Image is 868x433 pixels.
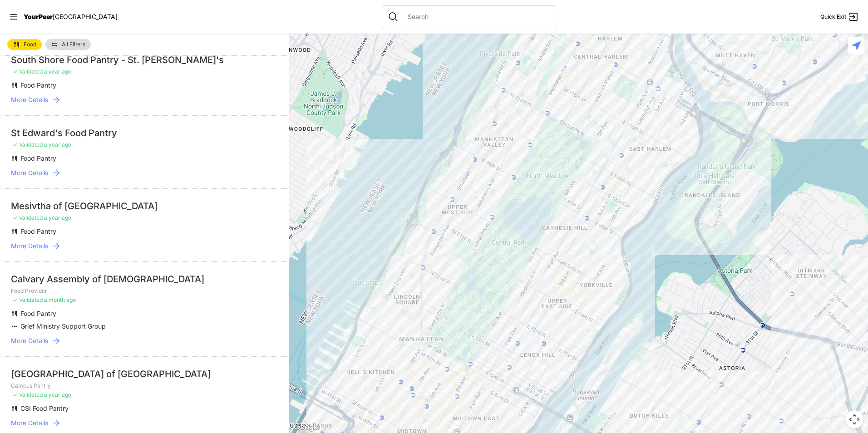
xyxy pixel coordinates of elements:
span: a year ago [44,68,71,75]
div: South Shore Food Pantry - St. [PERSON_NAME]'s [11,54,278,66]
span: More Details [11,241,48,251]
a: More Details [11,241,278,251]
span: YourPeer [24,13,53,20]
span: ✓ Validated [13,296,43,303]
span: a year ago [44,391,71,398]
a: YourPeer[GEOGRAPHIC_DATA] [24,14,118,20]
span: More Details [11,336,48,345]
button: Map camera controls [845,410,863,428]
a: More Details [11,95,278,104]
span: a month ago [44,296,76,303]
span: More Details [11,418,48,428]
span: Quick Exit [820,13,846,20]
span: Food Pantry [20,310,56,317]
div: Mesivtha of [GEOGRAPHIC_DATA] [11,200,278,212]
span: ✓ Validated [13,141,43,148]
span: a year ago [44,141,71,148]
span: ✓ Validated [13,214,43,221]
img: Google [291,421,321,433]
span: More Details [11,168,48,177]
span: More Details [11,95,48,104]
div: Calvary Assembly of [DEMOGRAPHIC_DATA] [11,273,278,285]
a: More Details [11,168,278,177]
a: All Filters [45,39,91,50]
span: Food Pantry [20,154,56,162]
span: a year ago [44,214,71,221]
span: [GEOGRAPHIC_DATA] [53,13,118,20]
input: Search [402,12,550,21]
span: All Filters [62,42,85,47]
a: Quick Exit [820,11,859,22]
p: Food Provider [11,287,278,295]
a: More Details [11,336,278,345]
span: Food Pantry [20,227,56,235]
span: CSI Food Pantry [20,404,69,412]
span: ✓ Validated [13,68,43,75]
div: [GEOGRAPHIC_DATA] of [GEOGRAPHIC_DATA] [11,368,278,380]
a: More Details [11,418,278,428]
span: ✓ Validated [13,391,43,398]
span: Grief Ministry Support Group [20,322,106,330]
span: Food Pantry [20,81,56,89]
div: St Edward's Food Pantry [11,127,278,139]
p: Campus Pantry [11,382,278,389]
a: Open this area in Google Maps (opens a new window) [291,421,321,433]
a: Food [7,39,42,50]
span: Food [24,42,36,47]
